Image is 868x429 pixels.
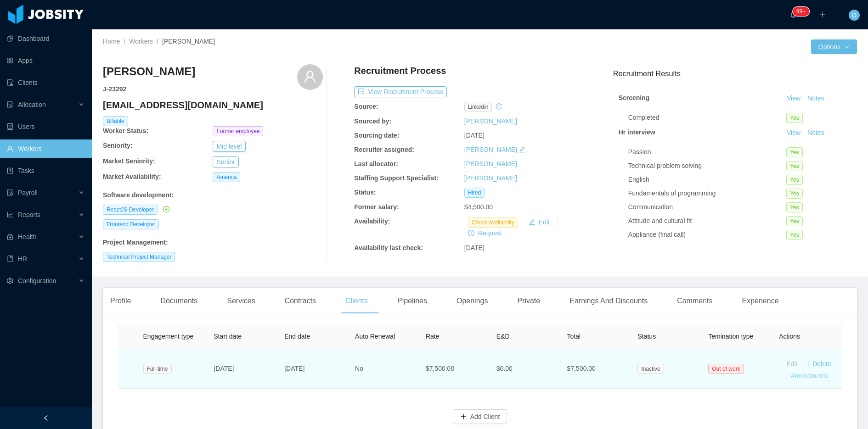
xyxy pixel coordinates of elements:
[464,102,492,112] span: linkedin
[354,203,399,211] b: Former salary:
[214,333,242,340] span: Start date
[786,230,803,240] span: Yes
[213,172,240,182] span: America
[464,228,506,239] button: icon: exclamation-circleRequest
[786,202,803,212] span: Yes
[338,288,375,314] div: Clients
[18,211,40,218] span: Reports
[7,73,85,92] a: icon: auditClients
[464,160,517,167] a: [PERSON_NAME]
[103,116,128,126] span: Billable
[157,38,158,45] span: /
[354,244,423,251] b: Availability last check:
[619,94,650,101] strong: Screening
[779,333,800,340] span: Actions
[213,141,245,152] button: Mid level
[161,206,169,213] a: icon: check-circle
[628,175,786,184] div: English
[220,288,262,314] div: Services
[628,202,786,212] div: Communication
[7,139,85,158] a: icon: userWorkers
[496,333,510,340] span: E&D
[7,189,13,196] i: icon: file-protect
[811,39,857,54] button: Optionsicon: down
[18,255,27,262] span: HR
[464,174,517,182] a: [PERSON_NAME]
[786,161,803,171] span: Yes
[496,365,513,372] span: $0.00
[348,349,418,389] td: No
[496,103,502,110] i: icon: history
[18,277,56,284] span: Configuration
[519,146,525,153] i: icon: edit
[18,101,46,108] span: Allocation
[708,364,744,374] span: Out of work
[637,364,664,374] span: Inactive
[449,288,496,314] div: Openings
[304,70,316,83] i: icon: user
[7,162,85,180] a: icon: profileTasks
[124,38,125,45] span: /
[464,188,485,198] span: Hired
[354,146,414,153] b: Recruiter assigned:
[103,239,168,246] b: Project Management :
[426,333,440,340] span: Rate
[103,142,133,149] b: Seniority:
[7,29,85,48] a: icon: pie-chartDashboard
[354,217,390,225] b: Availability:
[793,7,809,16] sup: 332
[637,333,656,340] span: Status
[354,103,378,110] b: Source:
[18,189,38,196] span: Payroll
[786,216,803,226] span: Yes
[567,333,581,340] span: Total
[453,409,507,424] button: icon: plusAdd Client
[7,117,85,136] a: icon: robotUsers
[277,288,323,314] div: Contracts
[7,234,13,240] i: icon: medicine-box
[786,189,803,199] span: Yes
[464,244,485,251] span: [DATE]
[103,219,159,229] span: Frontend Developer
[418,349,489,389] td: $7,500.00
[510,288,547,314] div: Private
[628,230,786,240] div: Appliance (final call)
[103,64,195,79] h3: [PERSON_NAME]
[103,205,158,215] span: ReactJS Developer
[143,364,172,374] span: Full-time
[162,38,215,45] span: [PERSON_NAME]
[7,101,13,108] i: icon: solution
[7,278,13,284] i: icon: setting
[708,333,753,340] span: Temination type
[103,157,155,165] b: Market Seniority:
[103,85,126,93] strong: J- 23292
[103,38,120,45] a: Home
[790,372,828,379] a: Amendments
[103,252,175,262] span: Technical Project Manager
[613,68,857,79] h3: Recruitment Results
[734,288,786,314] div: Experience
[786,147,803,157] span: Yes
[213,156,238,167] button: Senior
[628,161,786,171] div: Technical problem solving
[355,333,395,340] span: Auto Renewal
[103,173,161,180] b: Market Availability:
[819,11,826,18] i: icon: plus
[464,146,517,153] a: [PERSON_NAME]
[18,233,36,240] span: Health
[464,132,485,139] span: [DATE]
[143,333,194,340] span: Engagement type
[354,160,398,167] b: Last allocator:
[354,64,446,77] h4: Recruitment Process
[153,288,205,314] div: Documents
[103,191,174,199] b: Software development :
[354,174,439,182] b: Staffing Support Specialist:
[103,99,323,111] h4: [EMAIL_ADDRESS][DOMAIN_NAME]
[525,217,553,228] button: icon: editEdit
[783,95,804,102] a: View
[786,175,803,185] span: Yes
[7,256,13,262] i: icon: book
[852,10,857,21] span: D
[354,88,447,95] a: icon: exportView Recruitment Process
[628,216,786,226] div: Attitude and cultural fit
